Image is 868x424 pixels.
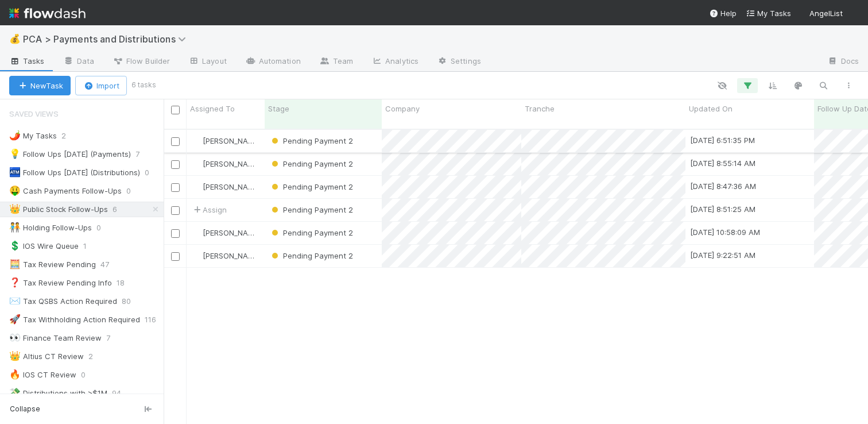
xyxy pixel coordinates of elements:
img: avatar_705b8750-32ac-4031-bf5f-ad93a4909bc8.png [192,251,201,260]
span: Pending Payment 2 [269,136,353,145]
a: Flow Builder [103,53,179,71]
span: 💰 [9,34,21,44]
span: 47 [100,257,121,272]
div: Follow Ups [DATE] (Payments) [9,147,131,161]
a: Data [54,53,103,71]
span: 💡 [9,149,21,159]
div: [DATE] 10:58:09 AM [690,226,760,238]
span: [PERSON_NAME] [203,251,261,260]
span: 1 [83,239,98,253]
span: 🤑 [9,186,21,195]
span: 🚀 [9,314,21,324]
input: Toggle Row Selected [171,183,180,192]
span: Assign [191,204,227,215]
div: Pending Payment 2 [269,135,353,147]
span: [PERSON_NAME] [203,228,261,237]
input: Toggle Row Selected [171,137,180,146]
div: [DATE] 8:55:14 AM [690,157,755,169]
span: Pending Payment 2 [269,251,353,260]
span: 🌶️ [9,130,21,140]
div: [PERSON_NAME] [191,135,259,147]
span: 94 [112,386,133,400]
span: [PERSON_NAME] [203,136,261,145]
div: Tax Withholding Action Required [9,313,140,327]
span: AngelList [809,9,843,18]
div: Tax QSBS Action Required [9,294,117,309]
div: My Tasks [9,129,57,143]
span: 🔥 [9,369,21,379]
span: [PERSON_NAME] [203,182,261,191]
span: Flow Builder [113,55,170,67]
div: [DATE] 6:51:35 PM [690,134,755,146]
div: Tax Review Pending Info [9,276,112,290]
a: Automation [236,53,310,71]
div: Tax Review Pending [9,257,96,272]
a: Docs [818,53,868,71]
span: Updated On [689,103,733,114]
span: 2 [88,349,104,364]
div: IOS CT Review [9,368,76,382]
a: Team [310,53,362,71]
span: 2 [61,129,77,143]
span: 🧮 [9,259,21,269]
img: logo-inverted-e16ddd16eac7371096b0.svg [9,3,86,23]
span: 0 [96,221,113,235]
span: PCA > Payments and Distributions [23,33,192,45]
span: 👀 [9,333,21,342]
span: Saved Views [9,102,59,125]
input: Toggle Row Selected [171,206,180,215]
div: Pending Payment 2 [269,204,353,215]
img: avatar_e7d5656d-bda2-4d83-89d6-b6f9721f96bd.png [847,8,859,20]
span: ❓ [9,277,21,287]
a: My Tasks [746,7,791,19]
a: Layout [179,53,236,71]
span: 🧑‍🤝‍🧑 [9,222,21,232]
div: Distributions with >$1M [9,386,107,400]
a: Analytics [362,53,428,71]
input: Toggle Row Selected [171,160,180,169]
div: Pending Payment 2 [269,227,353,238]
div: Pending Payment 2 [269,250,353,261]
span: Tranche [525,103,555,114]
span: 116 [145,313,168,327]
div: [PERSON_NAME] [191,227,259,238]
span: [PERSON_NAME] [203,159,261,168]
div: [DATE] 9:22:51 AM [690,249,755,261]
span: Pending Payment 2 [269,159,353,168]
img: avatar_705b8750-32ac-4031-bf5f-ad93a4909bc8.png [192,182,201,191]
div: [DATE] 8:51:25 AM [690,203,755,215]
span: 👑 [9,351,21,361]
button: Import [75,76,127,95]
div: Public Stock Follow-Ups [9,202,108,217]
span: 80 [122,294,142,309]
span: 6 [113,202,129,217]
button: NewTask [9,76,71,95]
img: avatar_705b8750-32ac-4031-bf5f-ad93a4909bc8.png [192,159,201,168]
div: [PERSON_NAME] [191,181,259,192]
span: 18 [117,276,136,290]
span: 💲 [9,241,21,250]
span: 0 [145,165,161,180]
div: Follow Ups [DATE] (Distributions) [9,165,140,180]
span: Stage [268,103,289,114]
div: Pending Payment 2 [269,158,353,169]
span: 👑 [9,204,21,214]
small: 6 tasks [131,80,156,90]
div: [PERSON_NAME] [191,158,259,169]
span: 💸 [9,388,21,398]
input: Toggle Row Selected [171,252,180,261]
div: [DATE] 8:47:36 AM [690,180,756,192]
div: Finance Team Review [9,331,102,345]
img: avatar_705b8750-32ac-4031-bf5f-ad93a4909bc8.png [192,228,201,237]
div: Cash Payments Follow-Ups [9,184,122,198]
span: Company [385,103,420,114]
span: Pending Payment 2 [269,182,353,191]
div: Pending Payment 2 [269,181,353,192]
span: 🏧 [9,167,21,177]
span: Pending Payment 2 [269,205,353,214]
span: 0 [81,368,97,382]
input: Toggle All Rows Selected [171,106,180,114]
span: ✉️ [9,296,21,306]
div: Altius CT Review [9,349,84,364]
